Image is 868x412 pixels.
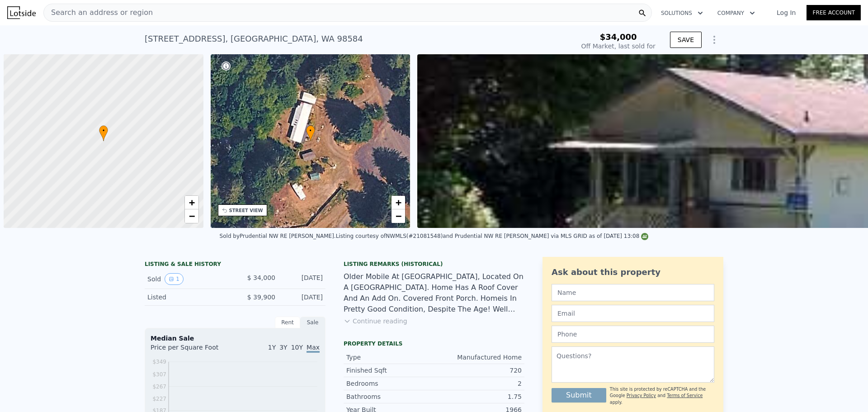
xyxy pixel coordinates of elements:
[670,32,702,48] button: SAVE
[641,233,648,240] img: NWMLS Logo
[147,293,228,302] div: Listed
[152,384,166,390] tspan: $267
[247,294,275,301] span: $ 39,900
[667,393,703,398] a: Terms of Service
[220,233,336,239] div: Sold by Prudential NW RE [PERSON_NAME] .
[344,317,407,326] button: Continue reading
[275,317,300,328] div: Rent
[581,42,656,51] div: Off Market, last sold for
[396,210,401,222] span: −
[346,366,434,375] div: Finished Sqft
[44,7,153,18] span: Search an address or region
[434,392,522,401] div: 1.75
[300,317,325,328] div: Sale
[552,326,714,343] input: Phone
[392,196,405,209] a: Zoom in
[396,197,401,208] span: +
[336,233,649,239] div: Listing courtesy of NWMLS (#21081548) and Prudential NW RE [PERSON_NAME] via MLS GRID as of [DATE...
[189,197,194,208] span: +
[346,379,434,388] div: Bedrooms
[434,353,522,362] div: Manufactured Home
[627,393,656,398] a: Privacy Policy
[705,31,723,49] button: Show Options
[145,33,363,45] div: [STREET_ADDRESS] , [GEOGRAPHIC_DATA] , WA 98584
[189,210,194,222] span: −
[344,260,524,268] div: Listing Remarks (Historical)
[99,125,108,141] div: •
[344,271,524,315] div: Older Mobile At [GEOGRAPHIC_DATA], Located On A [GEOGRAPHIC_DATA]. Home Has A Roof Cover And An A...
[434,366,522,375] div: 720
[654,5,710,21] button: Solutions
[185,196,198,209] a: Zoom in
[279,344,287,351] span: 3Y
[552,305,714,322] input: Email
[344,340,524,347] div: Property details
[151,343,235,357] div: Price per Square Foot
[552,284,714,301] input: Name
[283,293,323,302] div: [DATE]
[392,209,405,223] a: Zoom out
[152,396,166,402] tspan: $227
[147,273,228,285] div: Sold
[807,5,861,20] a: Free Account
[151,334,320,343] div: Median Sale
[610,386,714,406] div: This site is protected by reCAPTCHA and the Google and apply.
[268,344,276,351] span: 1Y
[306,125,315,141] div: •
[552,266,714,279] div: Ask about this property
[306,127,315,135] span: •
[710,5,762,21] button: Company
[552,388,606,403] button: Submit
[346,392,434,401] div: Bathrooms
[766,8,807,17] a: Log In
[165,273,184,285] button: View historical data
[99,127,108,135] span: •
[291,344,303,351] span: 10Y
[152,359,166,365] tspan: $349
[283,273,323,285] div: [DATE]
[307,344,320,353] span: Max
[229,207,263,214] div: STREET VIEW
[600,32,637,42] span: $34,000
[434,379,522,388] div: 2
[152,371,166,378] tspan: $307
[145,260,325,270] div: LISTING & SALE HISTORY
[185,209,198,223] a: Zoom out
[247,274,275,281] span: $ 34,000
[346,353,434,362] div: Type
[7,6,36,19] img: Lotside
